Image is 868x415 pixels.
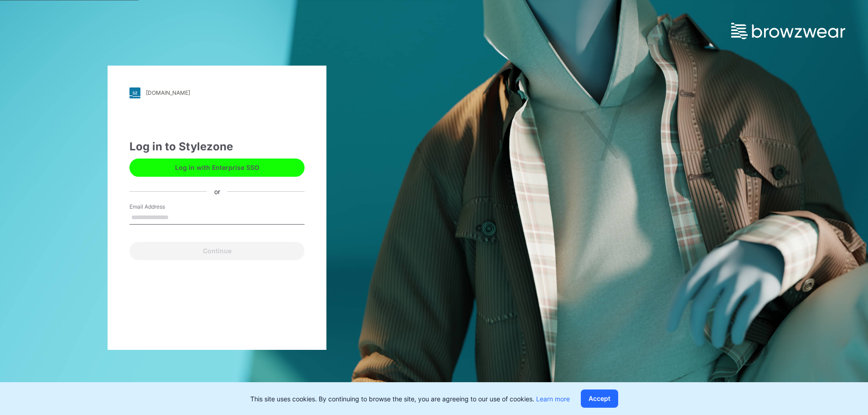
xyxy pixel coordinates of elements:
[129,87,140,98] img: stylezone-logo.562084cfcfab977791bfbf7441f1a819.svg
[581,389,618,408] button: Accept
[129,87,305,98] a: [DOMAIN_NAME]
[536,395,570,403] a: Learn more
[129,138,305,155] div: Log in to Stylezone
[146,89,190,96] div: [DOMAIN_NAME]
[129,203,193,211] label: Email Address
[250,394,570,404] p: This site uses cookies. By continuing to browse the site, you are agreeing to our use of cookies.
[731,23,845,39] img: browzwear-logo.e42bd6dac1945053ebaf764b6aa21510.svg
[207,187,227,196] div: or
[129,159,305,177] button: Log in with Enterprise SSO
